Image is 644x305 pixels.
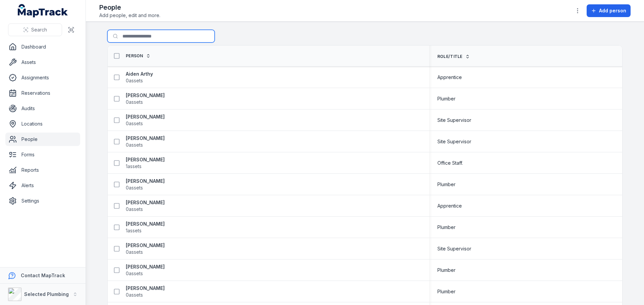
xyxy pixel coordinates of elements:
[437,203,462,209] span: Apprentice
[126,92,165,99] strong: [PERSON_NAME]
[126,270,143,277] span: 0 assets
[437,224,455,231] span: Plumber
[587,4,631,17] button: Add person
[126,178,165,184] strong: [PERSON_NAME]
[126,285,165,298] a: [PERSON_NAME]0assets
[126,77,143,84] span: 0 assets
[126,135,165,148] a: [PERSON_NAME]0assets
[5,102,80,115] a: Audits
[126,120,143,127] span: 0 assets
[126,221,165,234] a: [PERSON_NAME]1assets
[437,160,463,166] span: Office Staff.
[126,53,151,59] a: Person
[437,267,455,274] span: Plumber
[437,138,471,145] span: Site Supervisor
[437,245,471,252] span: Site Supervisor
[126,163,142,170] span: 1 assets
[437,95,455,102] span: Plumber
[5,56,80,69] a: Assets
[126,285,165,292] strong: [PERSON_NAME]
[24,291,69,297] strong: Selected Plumbing
[437,181,455,188] span: Plumber
[5,86,80,100] a: Reservations
[437,117,471,124] span: Site Supervisor
[126,99,143,105] span: 0 assets
[5,117,80,131] a: Locations
[126,92,165,105] a: [PERSON_NAME]0assets
[126,206,143,213] span: 0 assets
[126,178,165,191] a: [PERSON_NAME]0assets
[126,135,165,142] strong: [PERSON_NAME]
[126,249,143,255] span: 0 assets
[126,199,165,206] strong: [PERSON_NAME]
[126,71,153,77] strong: Aiden Arthy
[126,113,165,127] a: [PERSON_NAME]0assets
[126,113,165,120] strong: [PERSON_NAME]
[5,163,80,177] a: Reports
[5,133,80,146] a: People
[126,263,165,270] strong: [PERSON_NAME]
[5,194,80,208] a: Settings
[126,292,143,298] span: 0 assets
[21,273,65,278] strong: Contact MapTrack
[8,23,62,36] button: Search
[599,7,626,14] span: Add person
[5,71,80,84] a: Assignments
[126,263,165,277] a: [PERSON_NAME]0assets
[126,156,165,163] strong: [PERSON_NAME]
[126,53,143,59] span: Person
[126,221,165,227] strong: [PERSON_NAME]
[126,71,153,84] a: Aiden Arthy0assets
[126,184,143,191] span: 0 assets
[99,12,160,19] span: Add people, edit and more.
[126,242,165,249] strong: [PERSON_NAME]
[5,40,80,54] a: Dashboard
[18,4,68,17] a: MapTrack
[126,156,165,170] a: [PERSON_NAME]1assets
[126,142,143,148] span: 0 assets
[437,54,470,59] a: Role/Title
[99,3,160,12] h2: People
[126,227,142,234] span: 1 assets
[437,288,455,295] span: Plumber
[437,74,462,81] span: Apprentice
[5,179,80,192] a: Alerts
[126,242,165,255] a: [PERSON_NAME]0assets
[126,199,165,213] a: [PERSON_NAME]0assets
[437,54,463,59] span: Role/Title
[5,148,80,161] a: Forms
[31,26,47,33] span: Search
